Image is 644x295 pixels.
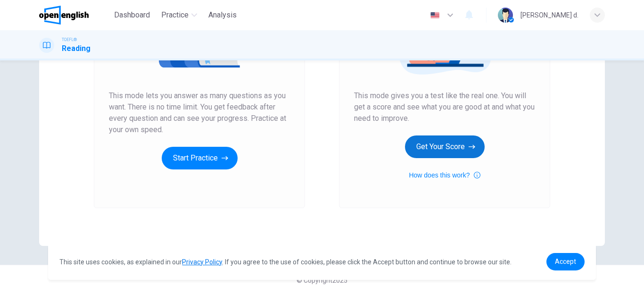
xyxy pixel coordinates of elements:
[498,8,513,23] img: Profile picture
[39,6,110,25] a: OpenEnglish logo
[62,36,77,43] span: TOEFL®
[157,7,201,24] button: Practice
[110,7,154,24] button: Dashboard
[429,12,441,19] img: en
[409,169,480,181] button: How does this work?
[114,9,150,21] span: Dashboard
[109,90,290,135] span: This mode lets you answer as many questions as you want. There is no time limit. You get feedback...
[208,9,237,21] span: Analysis
[546,253,585,270] a: dismiss cookie message
[48,244,595,280] div: cookieconsent
[161,9,189,21] span: Practice
[297,277,347,284] span: © Copyright 2025
[62,43,91,54] h1: Reading
[162,147,238,169] button: Start Practice
[39,6,89,25] img: OpenEnglish logo
[354,90,535,124] span: This mode gives you a test like the real one. You will get a score and see what you are good at a...
[405,135,485,158] button: Get Your Score
[182,258,222,266] a: Privacy Policy
[59,258,512,266] span: This site uses cookies, as explained in our . If you agree to the use of cookies, please click th...
[520,9,578,21] div: [PERSON_NAME] d.
[555,258,576,265] span: Accept
[205,7,240,24] button: Analysis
